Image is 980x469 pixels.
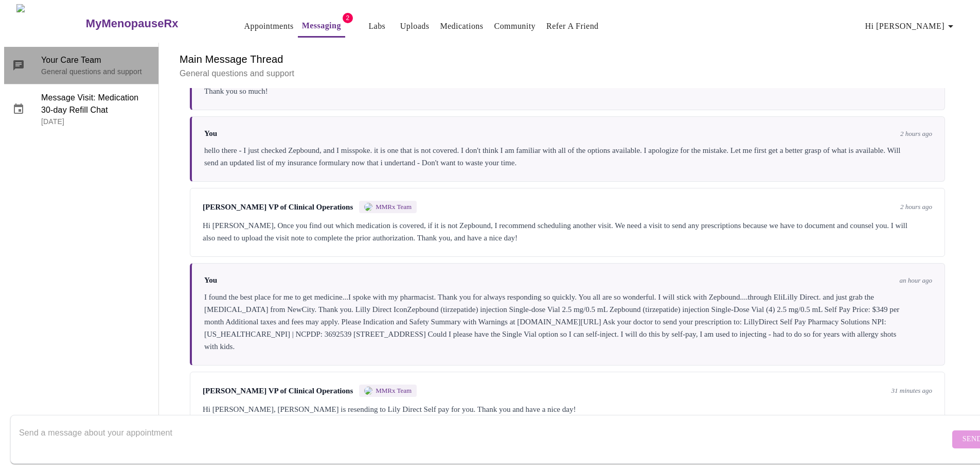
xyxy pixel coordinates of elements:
span: an hour ago [899,276,932,285]
textarea: Send a message about your appointment [19,423,950,456]
span: MMRx Team [376,387,412,395]
span: 31 minutes ago [892,387,932,395]
img: MyMenopauseRx Logo [16,4,84,43]
span: 2 [343,13,353,23]
span: Your Care Team [41,54,150,66]
button: Community [490,16,540,37]
a: Refer a Friend [546,19,599,33]
div: Thank you so much! [204,85,932,97]
div: Hi [PERSON_NAME], [PERSON_NAME] is resending to Lily Direct Self pay for you. Thank you and have ... [203,403,932,415]
h6: Main Message Thread [180,51,955,67]
div: Your Care TeamGeneral questions and support [4,47,158,84]
button: Uploads [396,16,434,37]
button: Appointments [240,16,298,37]
p: General questions and support [180,67,955,80]
span: [PERSON_NAME] VP of Clinical Operations [203,387,353,395]
button: Messaging [298,15,345,38]
span: [PERSON_NAME] VP of Clinical Operations [203,203,353,212]
span: MMRx Team [376,203,412,211]
button: Refer a Friend [542,16,603,37]
span: You [204,129,217,138]
span: Message Visit: Medication 30-day Refill Chat [41,92,150,116]
div: Message Visit: Medication 30-day Refill Chat[DATE] [4,84,158,134]
div: hello there - I just checked Zepbound, and I misspoke. it is one that is not covered. I don't thi... [204,144,932,169]
img: MMRX [364,387,372,395]
p: [DATE] [41,116,150,127]
span: Hi [PERSON_NAME] [865,19,957,33]
button: Medications [436,16,487,37]
img: MMRX [364,203,372,211]
a: Uploads [400,19,430,33]
a: MyMenopauseRx [84,6,219,42]
button: Labs [361,16,394,37]
button: Hi [PERSON_NAME] [861,16,961,37]
a: Medications [440,19,483,33]
div: Hi [PERSON_NAME], Once you find out which medication is covered, if it is not Zepbound, I recomme... [203,219,932,244]
span: 2 hours ago [900,130,932,138]
h3: MyMenopauseRx [86,17,179,30]
a: Labs [368,19,385,33]
span: You [204,276,217,285]
p: General questions and support [41,66,150,77]
a: Community [494,19,536,33]
div: I found the best place for me to get medicine...I spoke with my pharmacist. Thank you for always ... [204,291,932,353]
a: Appointments [244,19,294,33]
a: Messaging [302,19,341,33]
span: 2 hours ago [900,203,932,211]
